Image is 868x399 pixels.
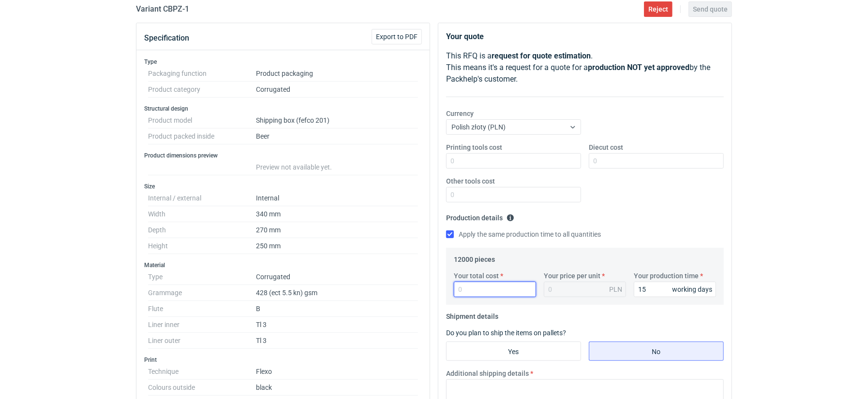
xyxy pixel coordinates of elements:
[148,206,256,222] dt: Width
[372,29,422,44] button: Export to PDF
[672,285,712,294] div: working days
[446,229,601,239] label: Apply the same production time to all quantities
[256,206,418,222] dd: 340 mm
[693,6,728,13] span: Send quote
[256,128,418,144] dd: Beer
[589,342,724,361] label: No
[446,153,581,169] input: 0
[609,285,622,294] div: PLN
[148,333,256,349] dt: Liner outer
[256,285,418,301] dd: 428 (ect 5.5 kn) gsm
[256,66,418,82] dd: Product packaging
[256,333,418,349] dd: Tl 3
[144,58,422,66] h3: Type
[588,63,689,72] strong: production NOT yet approved
[544,271,600,281] label: Your price per unit
[446,142,502,152] label: Printing tools cost
[256,238,418,254] dd: 250 mm
[148,285,256,301] dt: Grammage
[446,50,724,85] p: This RFQ is a . This means it's a request for a quote for a by the Packhelp's customer.
[256,364,418,380] dd: Flexo
[446,187,581,202] input: 0
[454,271,499,281] label: Your total cost
[446,210,514,222] legend: Production details
[144,261,422,269] h3: Material
[148,82,256,98] dt: Product category
[256,380,418,396] dd: black
[148,301,256,317] dt: Flute
[454,252,495,263] legend: 12000 pieces
[144,27,189,50] button: Specification
[376,33,418,40] span: Export to PDF
[144,356,422,364] h3: Print
[256,190,418,206] dd: Internal
[256,222,418,238] dd: 270 mm
[148,128,256,144] dt: Product packed inside
[256,113,418,128] dd: Shipping box (fefco 201)
[256,163,332,171] span: Preview not available yet.
[648,6,668,13] span: Reject
[256,301,418,317] dd: B
[148,364,256,380] dt: Technique
[256,82,418,98] dd: Corrugated
[256,317,418,333] dd: Tl 3
[144,152,422,159] h3: Product dimensions preview
[148,380,256,396] dt: Colours outside
[148,66,256,82] dt: Packaging function
[589,142,623,152] label: Diecut cost
[144,183,422,190] h3: Size
[446,32,484,41] strong: Your quote
[688,1,732,17] button: Send quote
[454,282,536,297] input: 0
[148,317,256,333] dt: Liner inner
[634,282,716,297] input: 0
[148,238,256,254] dt: Height
[492,51,591,60] strong: request for quote estimation
[634,271,699,281] label: Your production time
[148,222,256,238] dt: Depth
[148,190,256,206] dt: Internal / external
[446,369,529,378] label: Additional shipping details
[446,309,498,320] legend: Shipment details
[589,153,724,169] input: 0
[446,342,581,361] label: Yes
[446,176,495,186] label: Other tools cost
[148,113,256,128] dt: Product model
[144,105,422,113] h3: Structural design
[451,123,506,131] span: Polish złoty (PLN)
[256,269,418,285] dd: Corrugated
[644,1,673,17] button: Reject
[148,269,256,285] dt: Type
[446,109,474,118] label: Currency
[446,329,566,337] label: Do you plan to ship the items on pallets?
[136,3,189,15] h2: Variant CBPZ - 1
